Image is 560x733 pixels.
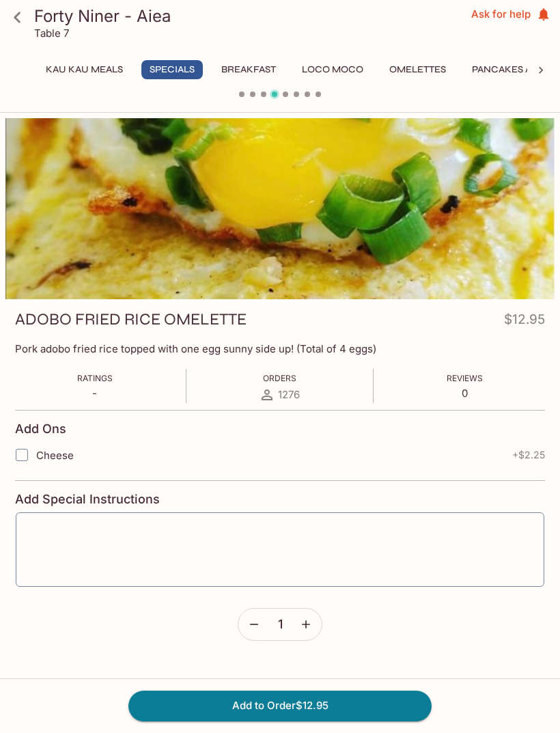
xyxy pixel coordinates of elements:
[15,421,66,437] h4: Add Ons
[447,387,483,400] p: 0
[77,387,113,400] p: -
[34,5,471,27] h3: Forty Niner - Aiea
[278,388,300,401] span: 1276
[278,617,283,632] span: 1
[512,450,545,460] span: + $2.25
[504,309,545,335] h4: $12.95
[15,492,545,507] h4: Add Special Instructions
[38,60,130,79] button: Kau Kau Meals
[214,60,283,79] button: Breakfast
[141,60,203,79] button: Specials
[128,691,432,721] button: Add to Order$12.95
[15,342,545,355] p: Pork adobo fried rice topped with one egg sunny side up! (Total of 4 eggs)
[5,118,555,299] div: ADOBO FRIED RICE OMELETTE
[36,449,74,462] span: Cheese
[382,60,453,79] button: Omelettes
[34,27,69,40] p: Table 7
[447,373,483,383] span: Reviews
[77,373,113,383] span: Ratings
[15,309,247,330] h3: ADOBO FRIED RICE OMELETTE
[263,373,296,383] span: Orders
[294,60,371,79] button: Loco Moco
